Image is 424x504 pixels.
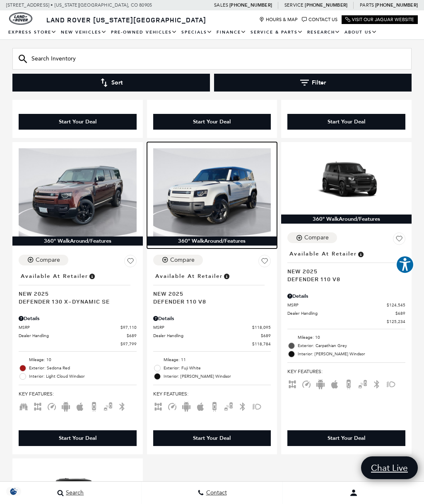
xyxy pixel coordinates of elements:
span: Blind Spot Monitor [224,403,234,409]
a: land-rover [9,12,32,25]
span: $689 [261,333,271,339]
span: New 2025 [153,289,265,297]
span: Interior: Light Cloud Windsor [29,372,137,381]
div: Start Your Deal [287,114,405,130]
span: Bluetooth [117,403,127,409]
span: New 2025 [19,289,130,297]
span: Search [64,490,84,497]
img: 2025 LAND ROVER Defender 110 V8 [153,148,271,236]
button: Open user profile menu [283,482,424,503]
span: AWD [287,381,297,386]
div: Start Your Deal [153,430,271,446]
a: Finance [214,25,248,40]
a: Pre-Owned Vehicles [109,25,179,40]
button: Save Vehicle [393,232,405,248]
a: [PHONE_NUMBER] [375,2,418,8]
span: Key Features : [287,367,405,376]
span: $689 [127,333,137,339]
button: Explore your accessibility options [396,256,414,274]
input: Search Inventory [12,48,412,70]
a: $118,784 [153,341,271,347]
span: Bluetooth [372,381,382,386]
a: Service & Parts [248,25,305,40]
a: Dealer Handling $689 [153,333,271,339]
span: AWD [33,403,43,409]
a: Available at RetailerNew 2025Defender 110 V8 [287,248,405,283]
div: Start Your Deal [193,434,231,442]
a: Hours & Map [259,17,298,22]
div: Start Your Deal [153,114,271,130]
li: Mileage: 10 [287,333,405,342]
span: $125,234 [387,318,405,325]
div: Start Your Deal [19,430,137,446]
button: Compare Vehicle [287,232,337,243]
span: Interior: [PERSON_NAME] Windsor [298,350,405,358]
div: Start Your Deal [59,434,96,442]
span: Defender 130 X-Dynamic SE [19,297,130,305]
div: Compare [304,234,329,241]
span: Contact [204,490,227,497]
span: $118,784 [252,341,271,347]
img: 2025 LAND ROVER Defender 110 V8 [287,148,405,215]
a: $125,234 [287,318,405,325]
div: Start Your Deal [193,118,231,125]
span: Vehicle is in stock and ready for immediate delivery. Due to demand, availability is subject to c... [88,272,96,281]
button: Save Vehicle [258,255,271,270]
span: $97,799 [120,341,137,347]
span: Blind Spot Monitor [358,381,368,386]
span: Backup Camera [210,403,219,409]
span: Exterior: Sedona Red [29,364,137,372]
span: Key Features : [19,389,137,398]
a: MSRP $97,110 [19,324,137,330]
a: Contact Us [302,17,337,22]
a: $97,799 [19,341,137,347]
span: Bluetooth [238,403,248,409]
span: Interior: [PERSON_NAME] Windsor [164,372,271,381]
span: Defender 110 V8 [153,297,265,305]
span: Adaptive Cruise Control [301,381,311,386]
button: Sort [12,74,210,92]
a: New Vehicles [59,25,109,40]
button: Compare Vehicle [153,255,203,265]
div: Compare [36,256,60,264]
span: Android Auto [61,403,71,409]
a: Land Rover [US_STATE][GEOGRAPHIC_DATA] [41,15,211,24]
span: $124,545 [387,302,405,308]
div: Compare [170,256,195,264]
span: MSRP [287,302,387,308]
span: Defender 110 V8 [287,275,399,283]
span: Dealer Handling [153,333,261,339]
span: Backup Camera [344,381,354,386]
div: Start Your Deal [328,118,365,125]
img: 2025 LAND ROVER Defender 130 X-Dynamic SE [19,148,137,236]
div: 360° WalkAround/Features [147,236,277,246]
aside: Accessibility Help Desk [396,256,414,275]
a: Chat Live [361,456,418,479]
nav: Main Navigation [6,25,418,40]
a: [PHONE_NUMBER] [229,2,272,8]
span: Chat Live [367,462,412,473]
div: Start Your Deal [328,434,365,442]
span: Exterior: Fuji White [164,364,271,372]
span: Adaptive Cruise Control [167,403,177,409]
span: Fog Lights [252,403,262,409]
span: Adaptive Cruise Control [47,403,57,409]
a: MSRP $124,545 [287,302,405,308]
section: Click to Open Cookie Consent Modal [4,487,23,496]
span: $689 [395,310,405,316]
li: Mileage: 11 [153,356,271,364]
a: Visit Our Jaguar Website [345,17,414,22]
span: Vehicle is in stock and ready for immediate delivery. Due to demand, availability is subject to c... [223,272,230,281]
span: Blind Spot Monitor [103,403,113,409]
span: Dealer Handling [19,333,127,339]
span: Apple Car-Play [195,403,205,409]
button: Save Vehicle [124,255,137,270]
div: Pricing Details - Defender 130 X-Dynamic SE [19,315,137,322]
a: [PHONE_NUMBER] [305,2,347,8]
a: Dealer Handling $689 [19,333,137,339]
span: New 2025 [287,267,399,275]
a: MSRP $118,095 [153,324,271,330]
a: Specials [179,25,214,40]
span: AWD [153,403,163,409]
img: Land Rover [9,12,32,25]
